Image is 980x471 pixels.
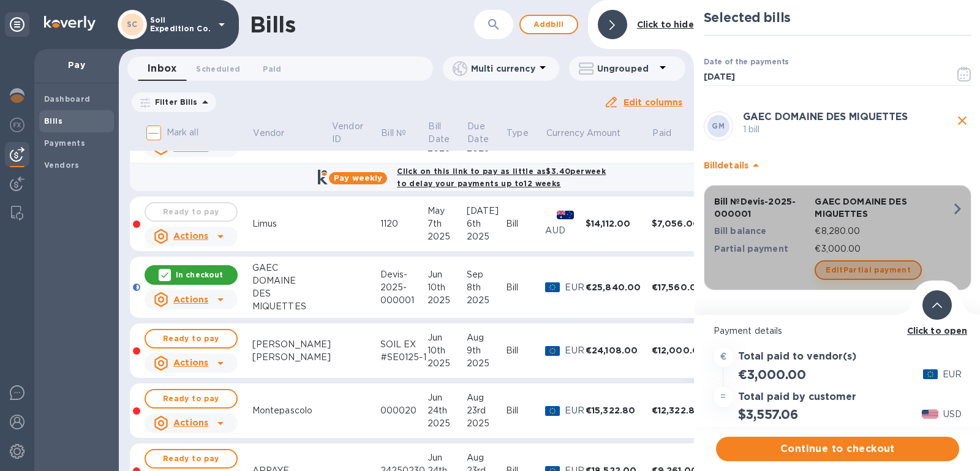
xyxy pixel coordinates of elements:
div: [PERSON_NAME] [252,351,331,364]
div: 6th [467,217,506,230]
u: Actions [173,231,208,241]
b: Dashboard [44,94,91,104]
span: Ready to pay [156,451,227,466]
div: Devis-2025-000001 [380,268,428,307]
button: Ready to pay [145,389,238,409]
div: Bill [506,344,546,357]
div: €25,840.00 [586,281,652,293]
div: SOIL EX #SE0125-1 [380,338,428,364]
u: Actions [173,358,208,367]
span: Paid [263,62,281,75]
p: Amount [587,127,621,140]
span: Type [507,127,545,140]
div: 24th [428,404,467,417]
div: DOMAINE [252,274,331,287]
b: GM [712,121,725,130]
p: Partial payment [714,243,810,255]
b: Click to open [907,326,968,336]
div: 2025 [428,230,467,243]
div: 7th [428,217,467,230]
p: Mark all [167,126,198,139]
u: Edit columns [624,97,683,107]
div: €17,560.00 [652,281,722,293]
p: €8,280.00 [815,225,951,238]
div: Sep [467,268,506,281]
div: 1120 [380,217,428,230]
span: Edit Partial payment [826,263,911,277]
div: GAEC [252,262,331,274]
div: Aug [467,451,506,464]
u: Actions [173,295,208,304]
div: May [428,205,467,217]
b: Payments [44,138,85,148]
p: 1 bill [743,123,953,136]
p: Bill balance [714,225,810,237]
u: Actions [173,418,208,428]
div: Limus [252,217,331,230]
div: Jun [428,268,467,281]
span: Ready to pay [156,391,227,406]
p: In checkout [176,269,223,280]
h2: €3,000.00 [738,367,806,382]
p: AUD [545,224,585,237]
div: Bill [506,404,546,417]
p: Bill № [381,127,406,140]
div: 23rd [467,404,506,417]
div: 2025 [467,294,506,307]
button: EditPartial payment [815,260,922,280]
span: Bill № [381,127,422,140]
p: Pay [44,59,109,71]
p: GAEC DOMAINE DES MIQUETTES [815,195,951,220]
div: Aug [467,331,506,344]
div: €12,322.80 [652,404,722,416]
p: EUR [565,404,585,417]
p: Currency [546,127,584,140]
button: Bill №Devis-2025-000001GAEC DOMAINE DES MIQUETTESBill balance€8,280.00Partial payment€3,000.00Edi... [704,185,971,290]
p: Ungrouped [597,62,655,75]
div: Bill [506,281,546,294]
div: $14,112.00 [586,217,652,230]
img: USD [922,410,938,418]
h3: Total paid by customer [738,391,856,403]
p: Soil Expedition Co. [150,16,211,33]
p: Vendor ID [332,120,363,146]
p: Bill Date [428,120,450,146]
strong: € [720,352,726,361]
b: Pay weekly [334,173,382,183]
div: Jun [428,331,467,344]
p: Filter Bills [150,97,198,107]
div: Jun [428,451,467,464]
div: [DATE] [467,205,506,217]
p: Multi currency [471,62,535,75]
div: [PERSON_NAME] [252,338,331,351]
span: Inbox [148,60,176,77]
span: Due Date [467,120,505,146]
div: 10th [428,344,467,357]
div: €15,322.80 [586,404,652,416]
p: EUR [943,368,962,381]
b: GAEC DOMAINE DES MIQUETTES [743,111,908,122]
div: 2025 [428,417,467,430]
p: Payment details [714,325,962,337]
button: close [953,111,971,130]
span: Amount [587,127,637,140]
h3: Total paid to vendor(s) [738,351,856,363]
div: 2025 [467,417,506,430]
div: 000020 [380,404,428,417]
p: Bill № Devis-2025-000001 [714,195,810,220]
p: Due Date [467,120,489,146]
span: Ready to pay [156,331,227,346]
div: Aug [467,391,506,404]
p: €3,000.00 [815,243,951,255]
span: Bill Date [428,120,466,146]
h2: Selected bills [704,10,971,25]
span: Add bill [530,17,567,32]
b: Bill details [704,160,748,170]
span: Vendor [253,127,300,140]
p: Type [507,127,529,140]
div: Billdetails [704,146,971,185]
button: Ready to pay [145,449,238,469]
div: Bill [506,217,546,230]
div: 2025 [467,357,506,370]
